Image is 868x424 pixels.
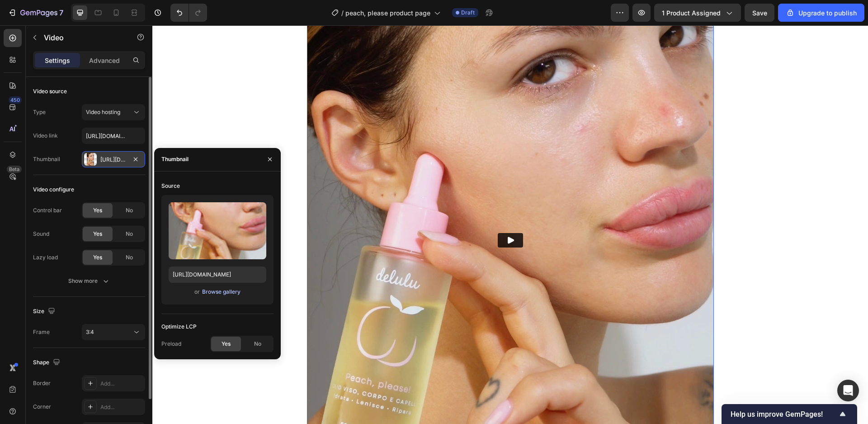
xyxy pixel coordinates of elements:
[33,328,50,336] div: Frame
[93,230,102,238] span: Yes
[9,96,22,104] div: 450
[170,4,207,22] div: Undo/Redo
[161,340,181,348] div: Preload
[89,56,120,65] p: Advanced
[161,323,197,331] div: Optimize LCP
[33,253,58,262] div: Lazy load
[86,329,94,335] span: 3:4
[33,305,57,318] div: Size
[86,109,120,115] span: Video hosting
[44,32,121,43] p: Video
[222,340,231,348] span: Yes
[202,288,241,296] div: Browse gallery
[100,403,143,411] div: Add...
[82,324,145,340] button: 3:4
[100,380,143,388] div: Add...
[731,410,837,419] span: Help us improve GemPages!
[33,132,58,140] div: Video link
[45,56,70,65] p: Settings
[654,4,741,22] button: 1 product assigned
[33,379,51,387] div: Border
[345,8,430,18] span: peach, please product page
[731,409,848,419] button: Show survey - Help us improve GemPages!
[82,128,145,144] input: Insert video url here
[778,4,864,22] button: Upgrade to publish
[7,166,22,173] div: Beta
[126,230,133,238] span: No
[752,9,767,17] span: Save
[254,340,261,348] span: No
[82,104,145,120] button: Video hosting
[68,276,110,286] div: Show more
[33,230,49,238] div: Sound
[161,182,180,190] div: Source
[126,253,133,262] span: No
[93,253,102,262] span: Yes
[33,108,46,116] div: Type
[33,357,62,369] div: Shape
[33,186,74,194] div: Video configure
[33,206,62,214] div: Control bar
[169,267,266,283] input: https://example.com/image.jpg
[152,25,868,424] iframe: Design area
[100,156,127,164] div: [URL][DOMAIN_NAME]
[341,8,344,18] span: /
[345,208,371,222] button: Play
[93,206,102,214] span: Yes
[786,8,857,18] div: Upgrade to publish
[33,403,51,411] div: Corner
[33,87,67,95] div: Video source
[161,155,189,163] div: Thumbnail
[662,8,721,18] span: 1 product assigned
[202,287,241,296] button: Browse gallery
[33,155,60,163] div: Thumbnail
[461,9,475,17] span: Draft
[59,7,63,18] p: 7
[126,206,133,214] span: No
[169,202,266,259] img: preview-image
[194,286,200,297] span: or
[33,273,145,289] button: Show more
[745,4,774,22] button: Save
[4,4,67,22] button: 7
[837,380,859,401] div: Open Intercom Messenger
